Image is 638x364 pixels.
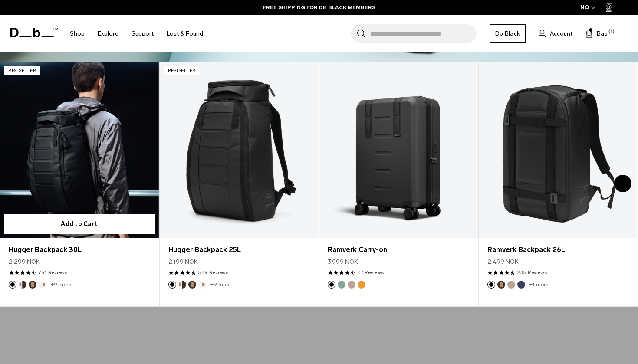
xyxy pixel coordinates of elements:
[348,281,355,289] button: Fogbow Beige
[585,28,608,39] button: Bag (1)
[198,281,206,289] button: Oatmilk
[490,24,526,43] a: Db Black
[507,281,515,289] button: Fogbow Beige
[167,18,203,49] a: Lost & Found
[487,245,629,255] a: Ramverk Backpack 26L
[358,281,365,289] button: Parhelion Orange
[70,18,85,49] a: Shop
[63,15,210,52] nav: Main Navigation
[9,245,150,255] a: Hugger Backpack 30L
[497,281,505,289] button: Espresso
[160,62,319,307] div: 2 / 20
[517,281,525,289] button: Blue Hour
[4,66,40,75] p: Bestseller
[319,62,479,307] div: 3 / 20
[608,28,615,36] span: (1)
[132,18,154,49] a: Support
[9,257,40,266] span: 2.299 NOK
[178,281,186,289] button: Cappuccino
[160,62,319,238] a: Hugger Backpack 25L
[328,245,469,255] a: Ramverk Carry-on
[29,281,36,289] button: Espresso
[479,62,638,238] a: Ramverk Backpack 26L
[51,282,71,288] a: +9 more
[263,3,375,11] a: FREE SHIPPING FOR DB BLACK MEMBERS
[614,175,631,192] div: Next slide
[4,214,155,234] button: Add to Cart
[517,269,547,276] a: 235 reviews
[529,282,548,288] a: +1 more
[338,281,345,289] button: Green Ray
[168,281,176,289] button: Black Out
[198,269,228,276] a: 549 reviews
[487,281,495,289] button: Black Out
[550,29,572,38] span: Account
[210,282,230,288] a: +9 more
[188,281,196,289] button: Espresso
[319,62,478,238] a: Ramverk Carry-on
[328,257,358,266] span: 3.999 NOK
[98,18,118,49] a: Explore
[328,281,335,289] button: Black Out
[597,29,608,38] span: Bag
[9,281,16,289] button: Black Out
[164,66,200,75] p: Bestseller
[39,269,67,276] a: 741 reviews
[168,257,198,266] span: 2.199 NOK
[168,245,310,255] a: Hugger Backpack 25L
[39,281,46,289] button: Oatmilk
[539,28,572,39] a: Account
[487,257,519,266] span: 2.499 NOK
[358,269,384,276] a: 47 reviews
[19,281,26,289] button: Cappuccino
